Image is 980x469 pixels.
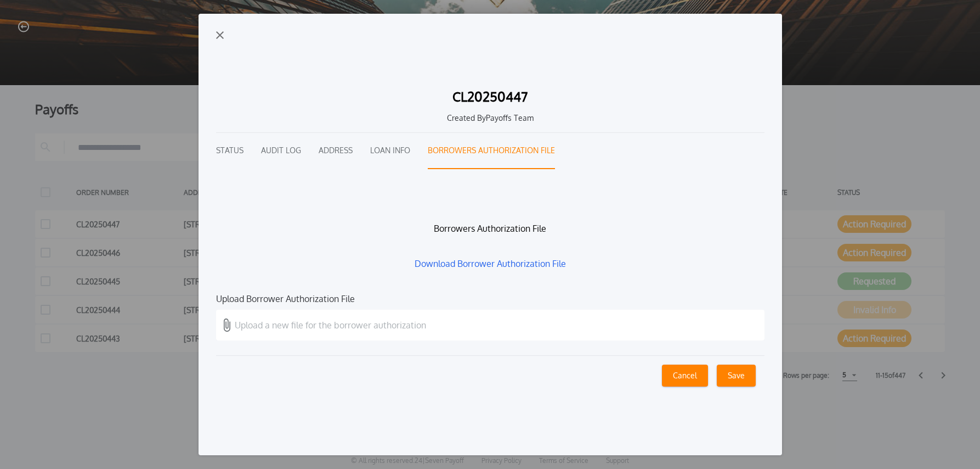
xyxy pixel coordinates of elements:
[452,90,528,103] h1: CL20250447
[428,133,555,169] button: Borrowers Authorization File
[261,133,301,169] button: Audit Log
[216,257,764,270] a: Download Borrower Authorization File
[199,14,782,455] button: exit-iconCL20250447Created ByPayoffs TeamStatusAudit LogAddressLoan InfoBorrowers Authorization F...
[662,365,708,387] button: Cancel
[235,319,426,332] p: Upload a new file for the borrower authorization
[216,292,355,301] label: Upload Borrower Authorization File
[216,133,243,169] button: Status
[717,365,756,387] button: Save
[225,112,756,124] h1: Created By Payoffs Team
[216,222,764,235] h1: Borrowers Authorization File
[370,133,410,169] button: Loan Info
[216,31,224,39] img: exit-icon
[319,133,353,169] button: Address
